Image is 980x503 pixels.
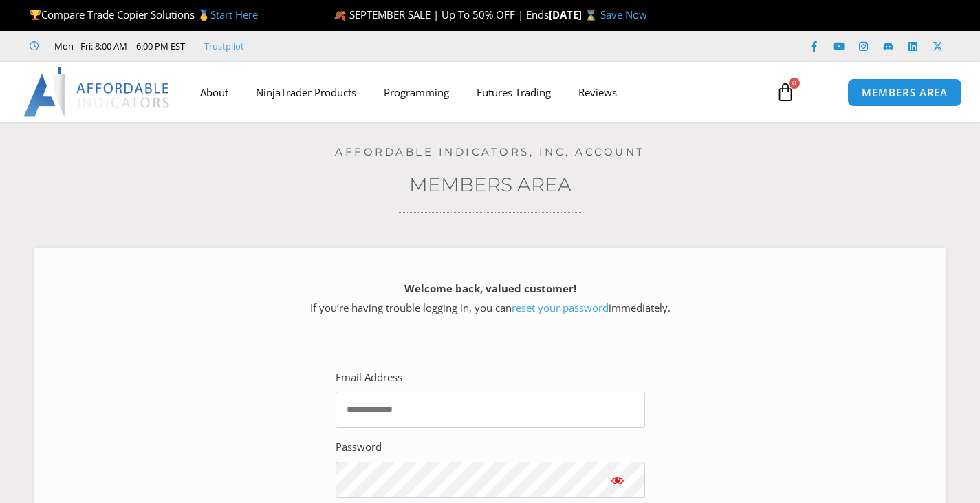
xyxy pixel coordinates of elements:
a: Members Area [409,173,571,196]
a: Futures Trading [463,76,565,108]
a: Reviews [565,76,631,108]
label: Email Address [336,368,402,387]
a: Save Now [600,8,647,21]
a: 0 [755,72,816,112]
a: reset your password [512,301,609,314]
label: Password [336,438,382,457]
a: MEMBERS AREA [847,78,962,107]
span: MEMBERS AREA [862,87,948,98]
a: Programming [370,76,463,108]
span: Mon - Fri: 8:00 AM – 6:00 PM EST [51,38,185,54]
span: Compare Trade Copier Solutions 🥇 [30,8,258,21]
a: Trustpilot [204,38,244,54]
a: About [186,76,242,108]
a: Affordable Indicators, Inc. Account [335,145,645,158]
span: 🍂 SEPTEMBER SALE | Up To 50% OFF | Ends [334,8,549,21]
a: Start Here [210,8,258,21]
nav: Menu [186,76,765,108]
p: If you’re having trouble logging in, you can immediately. [58,279,922,318]
strong: [DATE] ⌛ [549,8,600,21]
button: Show password [590,462,645,498]
strong: Welcome back, valued customer! [404,281,576,295]
span: 0 [789,78,800,89]
img: LogoAI | Affordable Indicators – NinjaTrader [23,67,171,117]
a: NinjaTrader Products [242,76,370,108]
img: 🏆 [30,10,41,20]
